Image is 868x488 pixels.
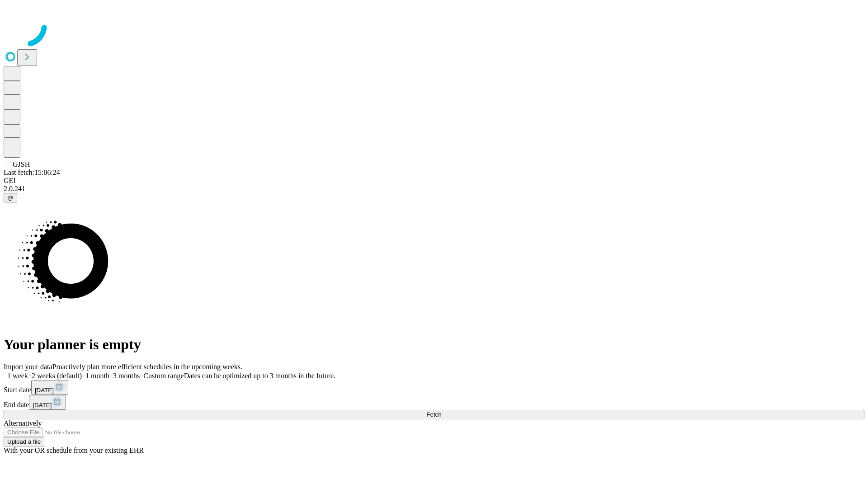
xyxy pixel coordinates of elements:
[13,160,30,168] span: GJSH
[52,363,242,371] span: Proactively plan more efficient schedules in the upcoming weeks.
[33,402,52,408] span: [DATE]
[29,395,66,410] button: [DATE]
[31,380,68,395] button: [DATE]
[4,185,864,193] div: 2.0.241
[7,372,28,380] span: 1 week
[7,194,14,201] span: @
[4,410,864,419] button: Fetch
[4,446,144,454] span: With your OR schedule from your existing EHR
[4,169,60,176] span: Last fetch: 15:06:24
[426,411,441,418] span: Fetch
[32,372,82,380] span: 2 weeks (default)
[4,437,44,446] button: Upload a file
[4,177,864,185] div: GEI
[4,193,17,202] button: @
[4,395,864,410] div: End date
[35,387,54,394] span: [DATE]
[85,372,109,380] span: 1 month
[4,363,52,371] span: Import your data
[184,372,335,380] span: Dates can be optimized up to 3 months in the future.
[4,419,42,427] span: Alternatively
[113,372,140,380] span: 3 months
[143,372,184,380] span: Custom range
[4,336,864,353] h1: Your planner is empty
[4,380,864,395] div: Start date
